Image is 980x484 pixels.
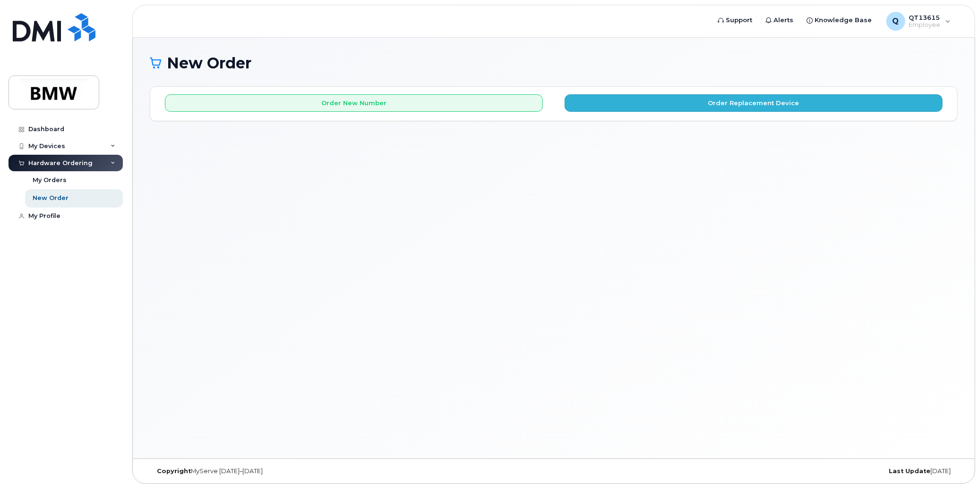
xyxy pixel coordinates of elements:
[889,467,930,475] strong: Last Update
[157,467,191,475] strong: Copyright
[150,467,419,475] div: MyServe [DATE]–[DATE]
[939,443,973,477] iframe: Messenger Launcher
[688,467,958,475] div: [DATE]
[150,55,958,71] h1: New Order
[565,94,943,112] button: Order Replacement Device
[165,94,543,112] button: Order New Number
